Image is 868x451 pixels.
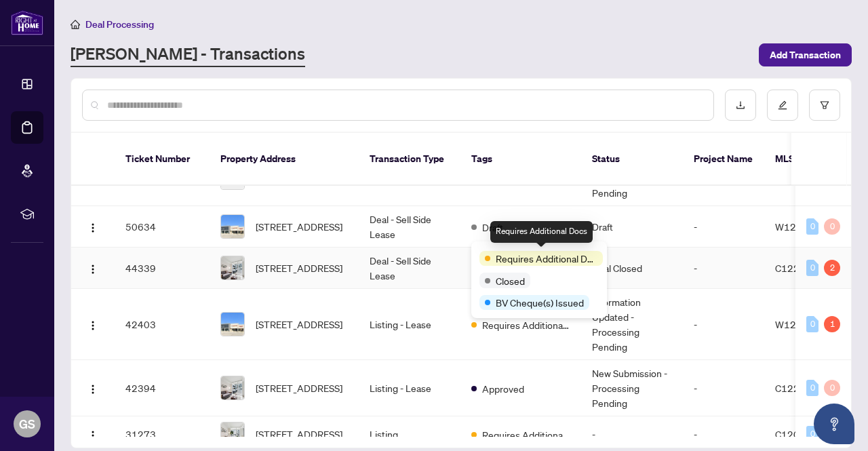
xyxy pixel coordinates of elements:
span: [STREET_ADDRESS] [256,317,342,332]
span: GS [19,414,35,433]
td: 50634 [115,206,210,248]
td: Deal - Sell Side Lease [359,206,460,248]
td: Draft [581,206,683,248]
div: 0 [806,260,818,276]
button: Logo [82,257,104,279]
td: Listing - Lease [359,360,460,416]
td: Information Updated - Processing Pending [581,289,683,360]
th: Transaction Type [359,133,460,186]
span: [STREET_ADDRESS] [256,260,342,275]
button: edit [767,90,798,121]
div: 0 [824,380,840,396]
img: Logo [87,430,98,441]
span: home [71,20,80,29]
span: Requires Additional Docs [482,317,570,332]
span: [STREET_ADDRESS] [256,427,342,442]
td: Deal - Sell Side Lease [359,248,460,289]
span: C12091630 [775,428,830,440]
img: thumbnail-img [221,376,244,399]
div: 0 [806,316,818,332]
span: edit [778,100,787,110]
td: 42403 [115,289,210,360]
span: [STREET_ADDRESS] [256,219,342,234]
td: - [683,248,764,289]
span: C12258238 [775,262,830,274]
div: 0 [824,218,840,235]
td: - [683,289,764,360]
td: 44339 [115,248,210,289]
div: 0 [806,426,818,442]
span: Draft [482,220,503,235]
img: Logo [87,264,98,275]
td: New Submission - Processing Pending [581,360,683,416]
span: Approved [482,381,524,396]
th: Status [581,133,683,186]
span: C12258238 [775,382,830,394]
button: download [725,90,756,121]
button: Add Transaction [759,43,852,66]
img: thumbnail-img [221,313,244,336]
img: thumbnail-img [221,215,244,238]
td: Listing - Lease [359,289,460,360]
span: Requires Additional Docs [482,427,570,442]
button: Logo [82,377,104,399]
td: - [683,360,764,416]
th: MLS # [764,133,846,186]
button: Logo [82,216,104,237]
th: Ticket Number [115,133,210,186]
div: Requires Additional Docs [490,221,593,243]
img: Logo [87,222,98,233]
span: Add Transaction [770,44,841,66]
img: thumbnail-img [221,423,244,446]
div: 1 [824,316,840,332]
th: Property Address [210,133,359,186]
img: Logo [87,320,98,331]
th: Tags [460,133,581,186]
a: [PERSON_NAME] - Transactions [71,43,305,67]
td: 42394 [115,360,210,416]
button: filter [809,90,840,121]
button: Logo [82,313,104,335]
img: thumbnail-img [221,256,244,279]
span: filter [820,100,829,110]
th: Project Name [683,133,764,186]
div: 2 [824,260,840,276]
button: Logo [82,423,104,445]
td: - [683,206,764,248]
span: BV Cheque(s) Issued [496,295,584,310]
img: logo [11,10,43,35]
div: 0 [806,218,818,235]
div: 0 [806,380,818,396]
td: Deal Closed [581,248,683,289]
span: W12258228 [775,220,833,233]
span: Requires Additional Docs [496,251,597,266]
span: Closed [496,273,525,288]
span: download [736,100,745,110]
span: Deal Processing [85,18,154,31]
span: [STREET_ADDRESS] [256,380,342,395]
span: W12258228 [775,318,833,330]
img: Logo [87,384,98,395]
button: Open asap [814,404,854,444]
